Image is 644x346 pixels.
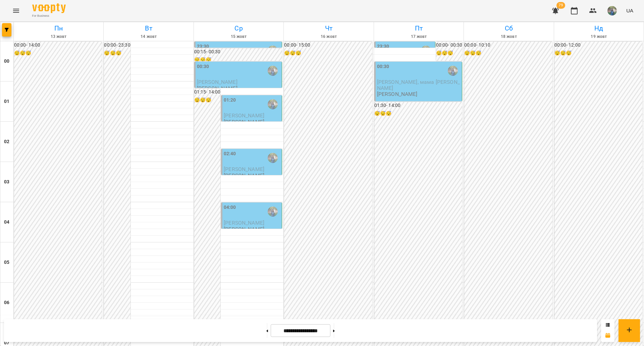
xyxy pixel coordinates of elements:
[224,97,236,104] label: 01:20
[377,79,460,91] span: [PERSON_NAME], мама [PERSON_NAME]
[194,97,220,104] h6: 😴😴😴
[555,34,643,40] h6: 19 жовт
[421,46,431,56] img: Оладько Марія
[197,79,237,85] span: [PERSON_NAME]
[465,23,552,34] h6: Сб
[374,102,462,109] h6: 01:30 - 14:00
[4,299,9,306] h6: 06
[224,173,264,178] p: [PERSON_NAME]
[268,153,278,163] img: Оладько Марія
[375,34,463,40] h6: 17 жовт
[194,56,282,64] h6: 😴😴😴
[268,99,278,109] img: Оладько Марія
[465,34,552,40] h6: 18 жовт
[624,4,636,17] button: UA
[105,34,192,40] h6: 14 жовт
[436,42,462,49] h6: 00:00 - 00:30
[4,259,9,266] h6: 05
[197,85,237,91] p: [PERSON_NAME]
[195,23,282,34] h6: Ср
[224,112,264,119] span: [PERSON_NAME]
[377,63,389,70] label: 00:30
[448,66,458,76] img: Оладько Марія
[374,110,462,117] h6: 😴😴😴
[224,166,264,172] span: [PERSON_NAME]
[224,226,264,232] p: [PERSON_NAME]
[464,50,552,57] h6: 😴😴😴
[14,50,102,57] h6: 😴😴😴
[555,23,643,34] h6: Нд
[377,43,389,50] label: 23:30
[197,63,209,70] label: 00:30
[436,50,462,57] h6: 😴😴😴
[554,50,642,57] h6: 😴😴😴
[8,3,24,19] button: Menu
[284,42,372,49] h6: 00:00 - 15:00
[15,34,102,40] h6: 13 жовт
[377,91,418,97] p: [PERSON_NAME]
[268,66,278,76] img: Оладько Марія
[195,34,282,40] h6: 15 жовт
[32,3,66,13] img: Voopty Logo
[224,220,264,226] span: [PERSON_NAME]
[554,42,642,49] h6: 00:00 - 12:00
[4,98,9,105] h6: 01
[105,23,192,34] h6: Вт
[556,2,565,9] span: 79
[4,219,9,226] h6: 04
[14,42,102,49] h6: 00:00 - 14:00
[268,46,278,56] img: Оладько Марія
[197,43,209,50] label: 23:30
[104,50,130,57] h6: 😴😴😴
[224,204,236,211] label: 04:00
[268,207,278,217] img: Оладько Марія
[464,42,552,49] h6: 00:00 - 10:10
[626,7,633,14] span: UA
[285,34,372,40] h6: 16 жовт
[32,14,66,18] span: For Business
[607,6,617,15] img: de1e453bb906a7b44fa35c1e57b3518e.jpg
[375,23,463,34] h6: Пт
[104,42,130,49] h6: 00:00 - 23:30
[285,23,372,34] h6: Чт
[4,178,9,186] h6: 03
[194,89,220,96] h6: 01:15 - 14:00
[4,58,9,65] h6: 00
[15,23,102,34] h6: Пн
[224,150,236,158] label: 02:40
[4,138,9,146] h6: 02
[284,50,372,57] h6: 😴😴😴
[224,119,264,125] p: [PERSON_NAME]
[194,48,282,56] h6: 00:15 - 00:30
